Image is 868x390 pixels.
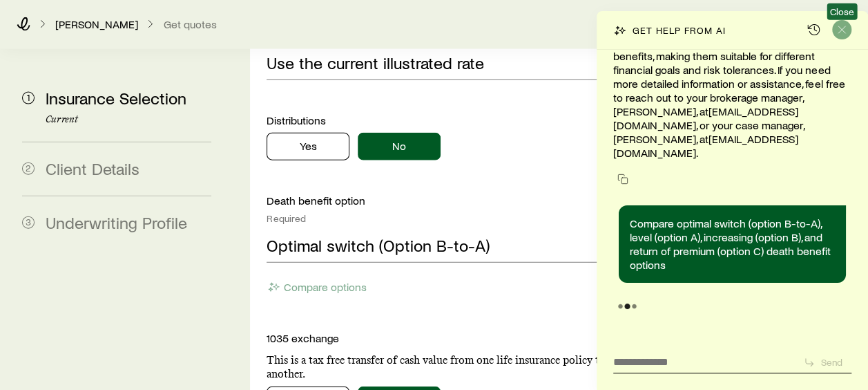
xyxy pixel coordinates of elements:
[22,216,35,229] span: 3
[613,35,851,160] p: Each of these products has unique features and benefits, making them suitable for different finan...
[267,279,367,295] button: Compare options
[830,6,855,17] span: Close
[267,53,484,73] p: Use the current illustrated rate
[267,331,623,345] p: 1035 exchange
[633,25,725,36] p: Get help from AI
[22,92,35,104] span: 1
[267,213,623,224] div: Required
[46,88,186,108] span: Insurance Selection
[46,212,187,232] span: Underwriting Profile
[613,132,798,159] a: [EMAIL_ADDRESS][DOMAIN_NAME]
[267,133,349,160] button: Yes
[46,158,139,178] span: Client Details
[267,194,623,207] p: Death benefit option
[798,353,851,371] button: Send
[630,216,835,272] p: Compare optimal switch (option B-to-A), level (option A), increasing (option B), and return of pr...
[613,104,798,131] a: [EMAIL_ADDRESS][DOMAIN_NAME]
[820,357,842,368] p: Send
[267,353,623,381] p: This is a tax free transfer of cash value from one life insurance policy to another.
[832,20,851,39] button: Close
[358,133,441,160] button: No
[267,113,623,127] p: Distributions
[46,114,211,125] p: Current
[267,236,490,255] p: Optimal switch (Option B-to-A)
[55,17,138,31] p: [PERSON_NAME]
[22,162,35,175] span: 2
[163,18,218,31] button: Get quotes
